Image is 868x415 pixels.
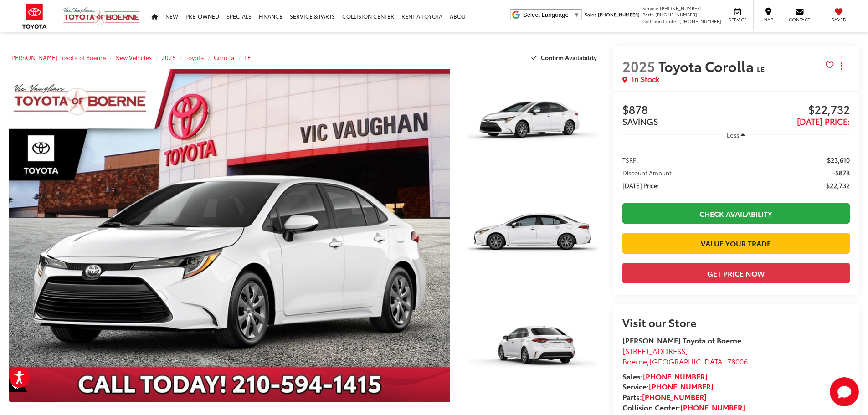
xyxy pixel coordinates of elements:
[622,371,708,381] strong: Sales:
[9,69,450,402] a: Expand Photo 0
[832,168,850,177] span: -$878
[830,377,859,406] button: Toggle Chat Window
[622,345,688,356] span: [STREET_ADDRESS]
[622,155,638,164] span: TSRP:
[622,103,736,117] span: $878
[574,11,580,18] span: ▼
[622,381,714,391] strong: Service:
[460,69,604,177] a: Expand Photo 1
[827,155,850,164] span: $23,610
[5,67,454,404] img: 2025 Toyota Corolla LE
[185,53,204,61] a: Toyota
[622,203,850,224] a: Check Availability
[622,233,850,253] a: Value Your Trade
[797,115,850,127] span: [DATE] Price:
[841,62,842,70] span: dropdown dots
[598,11,640,18] span: [PHONE_NUMBER]
[9,53,106,61] a: [PERSON_NAME] Toyota of Boerne
[727,356,748,366] span: 78006
[727,16,748,23] span: Service
[622,391,707,402] strong: Parts:
[649,381,714,391] a: [PHONE_NUMBER]
[115,53,152,61] a: New Vehicles
[757,63,765,74] span: LE
[622,168,673,177] span: Discount Amount:
[458,293,605,403] img: 2025 Toyota Corolla LE
[523,11,580,18] a: Select Language​
[523,11,569,18] span: Select Language
[680,402,745,412] a: [PHONE_NUMBER]
[642,11,654,18] span: Parts
[829,16,849,23] span: Saved
[642,5,658,11] span: Service
[658,56,757,76] span: Toyota Corolla
[826,181,850,190] span: $22,732
[622,56,655,76] span: 2025
[458,68,605,178] img: 2025 Toyota Corolla LE
[660,5,702,11] span: [PHONE_NUMBER]
[214,53,235,61] a: Corolla
[736,103,850,117] span: $22,732
[622,263,850,283] button: Get Price Now
[834,58,850,74] button: Actions
[571,11,571,18] span: ​
[622,402,745,412] strong: Collision Center:
[622,115,658,127] span: SAVINGS
[679,18,721,25] span: [PHONE_NUMBER]
[161,53,176,61] a: 2025
[727,131,739,139] span: Less
[622,356,647,366] span: Boerne
[585,11,596,18] span: Sales
[642,18,678,25] span: Collision Center
[9,378,27,392] span: Special
[830,377,859,406] svg: Start Chat
[63,7,140,26] img: Vic Vaughan Toyota of Boerne
[622,181,659,190] span: [DATE] Price:
[541,53,597,61] span: Confirm Availability
[622,316,850,328] h2: Visit our Store
[460,182,604,290] a: Expand Photo 2
[642,391,707,402] a: [PHONE_NUMBER]
[643,371,708,381] a: [PHONE_NUMBER]
[758,16,778,23] span: Map
[649,356,725,366] span: [GEOGRAPHIC_DATA]
[460,295,604,403] a: Expand Photo 3
[622,356,748,366] span: ,
[622,335,741,345] strong: [PERSON_NAME] Toyota of Boerne
[789,16,810,23] span: Contact
[244,53,251,61] a: LE
[458,181,605,291] img: 2025 Toyota Corolla LE
[722,127,750,143] button: Less
[622,345,748,366] a: [STREET_ADDRESS] Boerne,[GEOGRAPHIC_DATA] 78006
[526,50,604,66] button: Confirm Availability
[632,74,659,84] span: In Stock
[655,11,697,18] span: [PHONE_NUMBER]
